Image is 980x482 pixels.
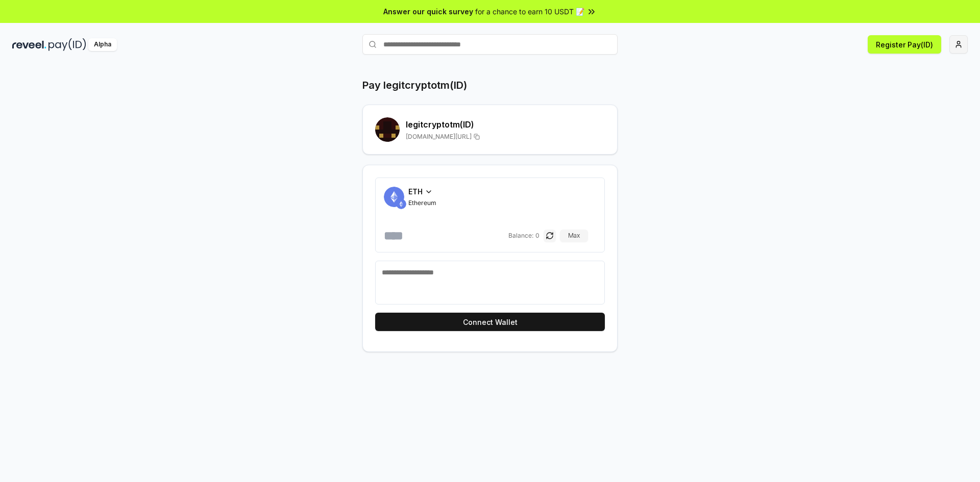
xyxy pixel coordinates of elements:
[560,230,588,242] button: Max
[408,199,436,207] span: Ethereum
[12,38,46,51] img: reveel_dark
[508,232,533,240] span: Balance:
[406,118,605,131] h2: legitcryptotm (ID)
[48,38,86,51] img: pay_id
[475,6,584,17] span: for a chance to earn 10 USDT 📝
[88,38,117,51] div: Alpha
[362,78,467,92] h1: Pay legitcryptotm(ID)
[375,313,605,331] button: Connect Wallet
[383,6,473,17] span: Answer our quick survey
[408,186,423,197] span: ETH
[396,199,406,209] img: ETH.svg
[406,133,472,141] span: [DOMAIN_NAME][URL]
[535,232,540,240] span: 0
[868,35,941,54] button: Register Pay(ID)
